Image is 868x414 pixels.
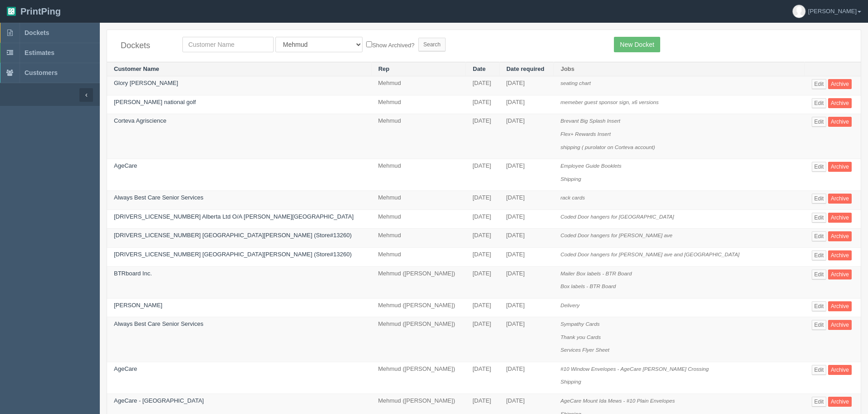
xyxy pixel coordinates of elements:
[614,37,660,52] a: New Docket
[828,250,852,260] a: Archive
[466,362,500,394] td: [DATE]
[371,247,466,266] td: Mehmud
[812,194,827,204] a: Edit
[371,317,466,362] td: Mehmud ([PERSON_NAME])
[812,162,827,172] a: Edit
[371,114,466,159] td: Mehmud
[418,38,446,51] input: Search
[371,76,466,95] td: Mehmud
[560,163,621,169] i: Employee Guide Booklets
[812,397,827,407] a: Edit
[812,117,827,127] a: Edit
[114,232,352,239] a: [DRIVERS_LICENSE_NUMBER] [GEOGRAPHIC_DATA][PERSON_NAME] (Store#13260)
[114,213,353,220] a: [DRIVERS_LICENSE_NUMBER] Alberta Ltd O/A [PERSON_NAME][GEOGRAPHIC_DATA]
[25,69,58,76] span: Customers
[560,379,581,384] i: Shipping
[560,80,591,86] i: seating chart
[812,79,827,89] a: Edit
[560,144,655,150] i: shipping ( purolator on Corteva account)
[828,79,852,89] a: Archive
[499,159,554,191] td: [DATE]
[114,65,159,72] a: Customer Name
[499,298,554,317] td: [DATE]
[499,191,554,210] td: [DATE]
[7,7,16,16] img: logo-3e63b451c926e2ac314895c53de4908e5d424f24456219fb08d385ab2e579770.png
[25,49,54,56] span: Estimates
[114,270,152,277] a: BTRboard Inc.
[114,320,203,327] a: Always Best Care Senior Services
[371,266,466,298] td: Mehmud ([PERSON_NAME])
[371,209,466,229] td: Mehmud
[499,76,554,95] td: [DATE]
[466,114,500,159] td: [DATE]
[114,397,204,404] a: AgeCare - [GEOGRAPHIC_DATA]
[506,65,544,72] a: Date required
[499,317,554,362] td: [DATE]
[466,298,500,317] td: [DATE]
[560,270,632,276] i: Mailer Box labels - BTR Board
[466,159,500,191] td: [DATE]
[499,114,554,159] td: [DATE]
[560,131,611,137] i: Flex+ Rewards Insert
[828,98,852,108] a: Archive
[114,365,137,372] a: AgeCare
[560,195,585,200] i: rack cards
[560,302,579,308] i: Delivery
[828,365,852,375] a: Archive
[499,266,554,298] td: [DATE]
[378,65,390,72] a: Rep
[812,365,827,375] a: Edit
[499,95,554,114] td: [DATE]
[114,194,203,201] a: Always Best Care Senior Services
[560,283,616,289] i: Box labels - BTR Board
[466,266,500,298] td: [DATE]
[182,37,274,52] input: Customer Name
[499,229,554,248] td: [DATE]
[812,213,827,223] a: Edit
[828,301,852,311] a: Archive
[366,40,414,50] label: Show Archived?
[828,117,852,127] a: Archive
[812,231,827,241] a: Edit
[114,162,137,169] a: AgeCare
[466,317,500,362] td: [DATE]
[114,117,167,124] a: Corteva Agriscience
[560,366,709,372] i: #10 Window Envelopes - AgeCare [PERSON_NAME] Crossing
[114,302,162,309] a: [PERSON_NAME]
[371,95,466,114] td: Mehmud
[560,99,658,105] i: memeber guest sponsor sign, x6 versions
[828,194,852,204] a: Archive
[371,229,466,248] td: Mehmud
[812,320,827,330] a: Edit
[828,397,852,407] a: Archive
[812,250,827,260] a: Edit
[793,5,805,18] img: avatar_default-7531ab5dedf162e01f1e0bb0964e6a185e93c5c22dfe317fb01d7f8cd2b1632c.jpg
[499,247,554,266] td: [DATE]
[560,118,620,124] i: Brevant Big Splash Insert
[560,214,674,219] i: Coded Door hangers for [GEOGRAPHIC_DATA]
[828,231,852,241] a: Archive
[121,41,169,50] h4: Dockets
[499,209,554,229] td: [DATE]
[371,298,466,317] td: Mehmud ([PERSON_NAME])
[499,362,554,394] td: [DATE]
[366,41,372,47] input: Show Archived?
[560,321,599,327] i: Sympathy Cards
[466,247,500,266] td: [DATE]
[466,191,500,210] td: [DATE]
[560,347,609,353] i: Services Flyer Sheet
[114,99,196,105] a: [PERSON_NAME] national golf
[560,251,740,257] i: Coded Door hangers for [PERSON_NAME] ave and [GEOGRAPHIC_DATA]
[371,362,466,394] td: Mehmud ([PERSON_NAME])
[371,159,466,191] td: Mehmud
[554,62,804,76] th: Jobs
[466,209,500,229] td: [DATE]
[560,334,601,340] i: Thank you Cards
[828,162,852,172] a: Archive
[25,29,49,36] span: Dockets
[828,269,852,279] a: Archive
[466,229,500,248] td: [DATE]
[828,320,852,330] a: Archive
[560,176,581,182] i: Shipping
[114,251,352,258] a: [DRIVERS_LICENSE_NUMBER] [GEOGRAPHIC_DATA][PERSON_NAME] (Store#13260)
